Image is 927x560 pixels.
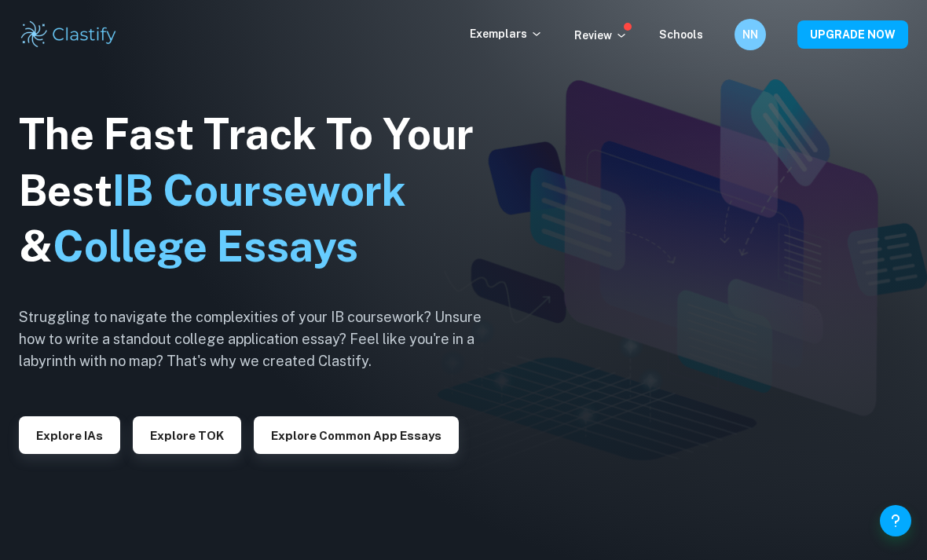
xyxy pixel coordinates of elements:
[19,106,506,276] h1: The Fast Track To Your Best &
[742,26,760,43] h6: NN
[133,427,241,442] a: Explore TOK
[19,427,120,442] a: Explore IAs
[112,166,406,215] span: IB Coursework
[880,505,911,536] button: Help and Feedback
[19,19,119,50] img: Clastify logo
[735,19,766,50] button: NN
[53,221,358,271] span: College Essays
[19,416,120,454] button: Explore IAs
[254,416,459,454] button: Explore Common App essays
[659,28,703,41] a: Schools
[133,416,241,454] button: Explore TOK
[470,25,543,42] p: Exemplars
[19,306,506,372] h6: Struggling to navigate the complexities of your IB coursework? Unsure how to write a standout col...
[254,427,459,442] a: Explore Common App essays
[797,20,908,49] button: UPGRADE NOW
[574,27,628,44] p: Review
